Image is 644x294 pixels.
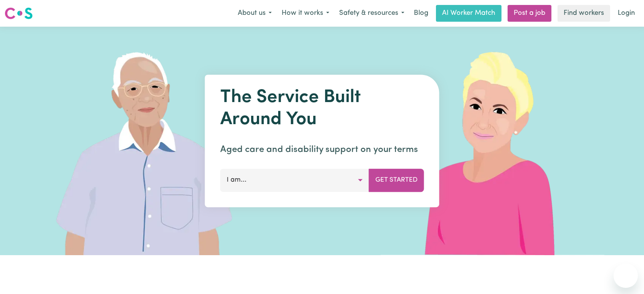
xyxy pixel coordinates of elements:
[220,87,424,131] h1: The Service Built Around You
[334,5,409,21] button: Safety & resources
[508,5,551,22] a: Post a job
[614,264,638,288] iframe: Button to launch messaging window
[5,6,33,20] img: Careseekers logo
[220,169,369,192] button: I am...
[277,5,334,21] button: How it works
[369,169,424,192] button: Get Started
[409,5,433,22] a: Blog
[613,5,639,22] a: Login
[220,143,424,157] p: Aged care and disability support on your terms
[557,5,610,22] a: Find workers
[436,5,501,22] a: AI Worker Match
[233,5,277,21] button: About us
[5,5,33,22] a: Careseekers logo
